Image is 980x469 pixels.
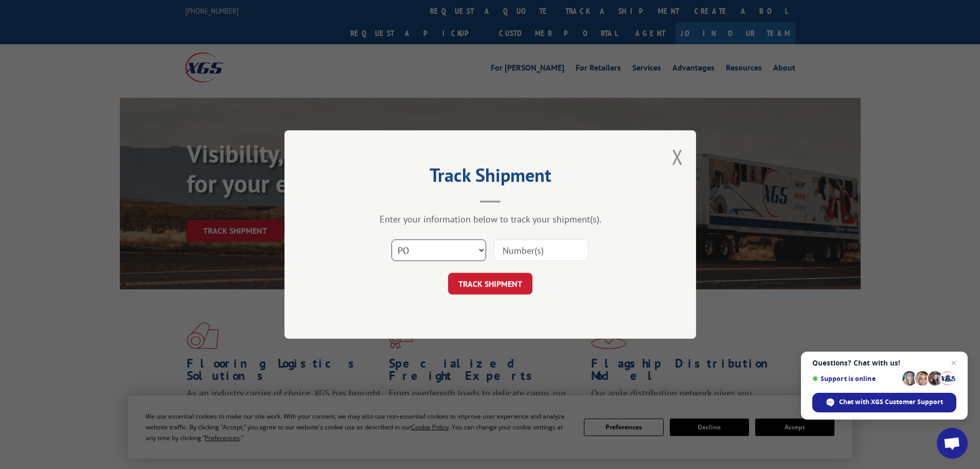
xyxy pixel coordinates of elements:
[448,273,532,294] button: TRACK SHIPMENT
[812,393,956,412] div: Chat with XGS Customer Support
[937,428,968,459] div: Open chat
[336,168,645,187] h2: Track Shipment
[839,397,943,407] span: Chat with XGS Customer Support
[336,213,645,225] div: Enter your information below to track your shipment(s).
[494,239,589,261] input: Number(s)
[812,375,899,383] span: Support is online
[948,357,960,369] span: Close chat
[672,143,683,170] button: Close modal
[812,359,956,367] span: Questions? Chat with us!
